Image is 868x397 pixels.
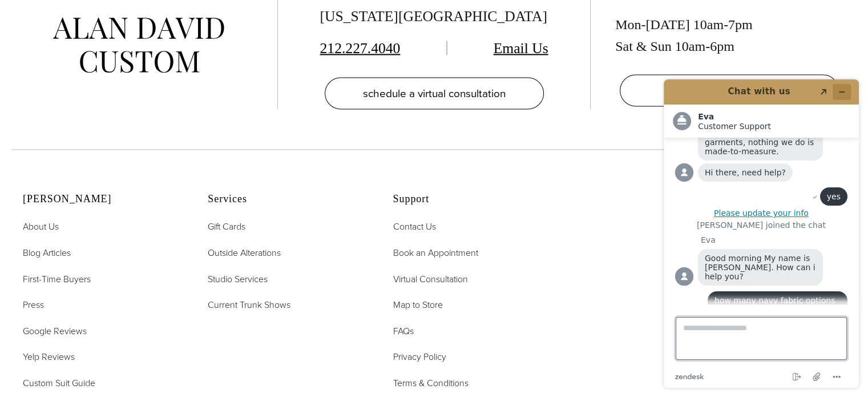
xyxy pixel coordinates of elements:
[393,219,435,232] span: Contact Us
[494,39,548,56] a: Email Us
[23,219,59,232] span: About Us
[23,246,71,259] span: Blog Articles
[208,297,290,312] a: Current Trunk Shows
[208,219,245,232] span: Gift Cards
[25,8,49,18] span: Chat
[23,219,179,390] nav: Alan David Footer Nav
[208,219,364,311] nav: Services Footer Nav
[393,375,468,390] a: Terms & Conditions
[393,323,413,338] a: FAQs
[23,245,71,260] a: Blog Articles
[393,271,467,286] a: Virtual Consultation
[23,350,75,363] span: Yelp Reviews
[23,219,59,234] a: About Us
[393,219,435,234] a: Contact Us
[393,246,478,259] span: Book an Appointment
[208,219,245,234] a: Gift Cards
[208,298,290,311] span: Current Trunk Shows
[23,272,91,285] span: First-Time Buyers
[23,297,44,312] a: Press
[620,74,839,106] a: book an appointment
[393,193,549,205] h2: Support
[393,349,446,364] a: Privacy Policy
[23,349,75,364] a: Yelp Reviews
[208,272,268,285] span: Studio Services
[615,13,843,57] div: Mon-[DATE] 10am-7pm Sat & Sun 10am-6pm
[23,271,91,286] a: First-Time Buyers
[23,193,179,205] h2: [PERSON_NAME]
[208,193,364,205] h2: Services
[208,245,281,260] a: Outside Alterations
[393,297,442,312] a: Map to Store
[363,85,506,101] span: schedule a virtual consultation
[393,350,446,363] span: Privacy Policy
[23,323,87,338] a: Google Reviews
[23,375,95,390] a: Custom Suit Guide
[393,376,468,389] span: Terms & Conditions
[53,17,224,73] img: alan david custom
[208,271,268,286] a: Studio Services
[393,298,442,311] span: Map to Store
[23,298,44,311] span: Press
[393,324,413,337] span: FAQs
[320,39,401,56] a: 212.227.4040
[208,246,281,259] span: Outside Alterations
[393,245,478,260] a: Book an Appointment
[393,272,467,285] span: Virtual Consultation
[23,376,95,389] span: Custom Suit Guide
[655,70,868,397] iframe: Find more information here
[325,77,544,109] a: schedule a virtual consultation
[23,324,87,337] span: Google Reviews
